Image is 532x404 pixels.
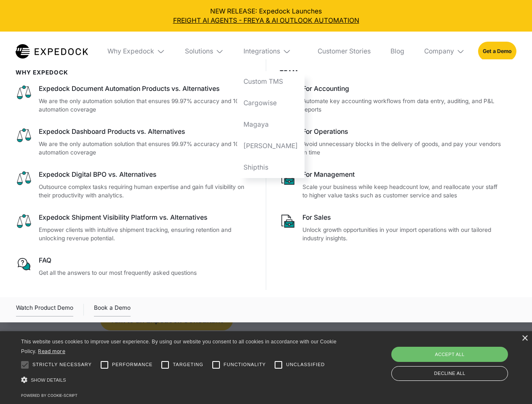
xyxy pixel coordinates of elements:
div: Expedock Document Automation Products vs. Alternatives [39,84,253,93]
div: Integrations [237,32,305,71]
a: FREIGHT AI AGENTS - FREYA & AI OUTLOOK AUTOMATION [7,16,526,25]
a: Shipthis [237,157,305,178]
div: Integrations [243,47,280,56]
a: Cargowise [237,93,305,114]
div: WHy Expedock [16,69,253,76]
p: Outsource complex tasks requiring human expertise and gain full visibility on their productivity ... [39,183,253,200]
div: FAQ [39,256,253,265]
span: This website uses cookies to improve user experience. By using our website you consent to all coo... [21,339,337,354]
a: For AccountingAutomate key accounting workflows from data entry, auditing, and P&L reports [280,84,503,114]
div: Solutions [185,47,213,56]
span: Targeting [173,361,203,368]
div: Expedock Dashboard Products vs. Alternatives [39,127,253,136]
p: Scale your business while keep headcount low, and reallocate your staff to higher value tasks suc... [302,183,503,200]
div: Company [417,32,471,71]
a: Book a Demo [94,303,131,316]
div: Company [424,47,454,56]
a: For ManagementScale your business while keep headcount low, and reallocate your staff to higher v... [280,170,503,200]
div: Team [280,69,503,76]
div: Solutions [178,32,230,71]
a: [PERSON_NAME] [237,135,305,157]
div: Show details [21,375,340,386]
nav: Integrations [237,71,305,178]
a: Expedock Digital BPO vs. AlternativesOutsource complex tasks requiring human expertise and gain f... [16,170,253,200]
p: Empower clients with intuitive shipment tracking, ensuring retention and unlocking revenue potent... [39,226,253,243]
span: Performance [112,361,153,368]
a: For SalesUnlock growth opportunities in your import operations with our tailored industry insights. [280,213,503,243]
span: Functionality [224,361,266,368]
p: We are the only automation solution that ensures 99.97% accuracy and 100% automation coverage [39,97,253,114]
p: Avoid unnecessary blocks in the delivery of goods, and pay your vendors in time [302,140,503,157]
div: Watch Product Demo [16,303,73,316]
span: Unclassified [286,361,325,368]
a: Customer Stories [311,32,377,71]
div: Expedock Shipment Visibility Platform vs. Alternatives [39,213,253,222]
a: FAQGet all the answers to our most frequently asked questions [16,256,253,277]
iframe: Chat Widget [392,313,532,404]
span: Strictly necessary [32,361,92,368]
p: Automate key accounting workflows from data entry, auditing, and P&L reports [302,97,503,114]
div: Expedock Digital BPO vs. Alternatives [39,170,253,179]
div: NEW RELEASE: Expedock Launches [7,7,526,25]
div: Why Expedock [107,47,154,56]
p: Get all the answers to our most frequently asked questions [39,268,253,277]
span: Show details [31,377,66,383]
a: Expedock Dashboard Products vs. AlternativesWe are the only automation solution that ensures 99.9... [16,127,253,157]
div: For Management [302,170,503,179]
a: Expedock Shipment Visibility Platform vs. AlternativesEmpower clients with intuitive shipment tra... [16,213,253,243]
div: For Accounting [302,84,503,93]
div: For Sales [302,213,503,222]
p: Unlock growth opportunities in your import operations with our tailored industry insights. [302,226,503,243]
a: open lightbox [16,303,73,316]
a: Blog [384,32,411,71]
a: Get a Demo [478,42,516,61]
a: Read more [38,348,65,354]
a: Expedock Document Automation Products vs. AlternativesWe are the only automation solution that en... [16,84,253,114]
a: Custom TMS [237,71,305,93]
div: For Operations [302,127,503,136]
p: We are the only automation solution that ensures 99.97% accuracy and 100% automation coverage [39,140,253,157]
div: Why Expedock [101,32,172,71]
a: Magaya [237,114,305,135]
a: Powered by cookie-script [21,393,78,398]
a: For OperationsAvoid unnecessary blocks in the delivery of goods, and pay your vendors in time [280,127,503,157]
